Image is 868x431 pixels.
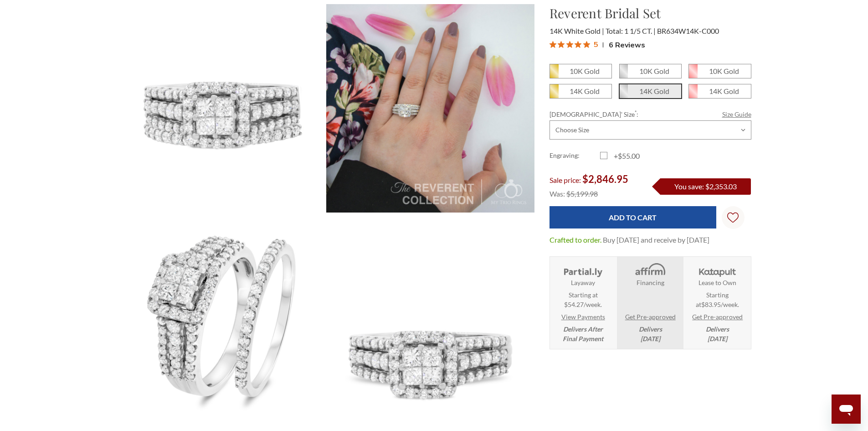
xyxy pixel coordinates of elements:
span: 6 Reviews [609,38,645,52]
span: [DATE] [641,335,660,343]
img: Affirm [629,262,671,278]
img: Photo of Reverent 1 1/5 CT. T.W. Princess Cluster Bridal Set 14K White Gold [BR634W-C000] [118,213,326,421]
span: $5,199.98 [566,189,598,198]
span: You save: $2,353.03 [674,182,737,191]
span: 10K Rose Gold [689,64,750,78]
strong: Financing [637,278,664,287]
dt: Crafted to order. [550,234,601,245]
strong: Lease to Own [699,278,736,287]
em: 14K Gold [570,87,600,95]
span: Total: 1 1/5 CT. [606,26,656,35]
em: Delivers [706,324,729,343]
strong: Layaway [571,278,595,287]
span: 14K Rose Gold [689,84,750,98]
span: Was: [550,189,565,198]
button: Rated 5 out of 5 stars from 6 reviews. Jump to reviews. [550,38,645,52]
img: Photo of Reverent 1 1/5 CT. T.W. Princess Cluster Bridal Set 14K White Gold [BR634W-C000] [326,4,534,213]
label: [DEMOGRAPHIC_DATA]' Size : [550,109,751,119]
img: Photo of Reverent 1 1/5 CT. T.W. Princess Cluster Bridal Set 14K White Gold [BR634W-C000] [118,4,326,213]
span: $83.95/week [701,301,738,308]
em: 10K Gold [639,67,669,75]
li: Katapult [684,257,750,349]
label: +$55.00 [600,151,651,161]
input: Add to Cart [550,206,716,228]
em: 14K Gold [709,87,739,95]
span: 5 [594,38,598,50]
span: Sale price: [550,176,581,184]
label: Engraving: [550,151,600,161]
img: Layaway [562,262,604,278]
a: Get Pre-approved [692,312,743,322]
span: Starting at . [687,290,748,309]
a: Get Pre-approved [625,312,676,322]
span: [DATE] [708,335,727,343]
em: Delivers After Final Payment [563,324,603,343]
span: 10K White Gold [620,64,681,78]
h1: Reverent Bridal Set [550,4,751,23]
span: 14K White Gold [620,84,681,98]
a: View Payments [561,312,605,322]
dd: Buy [DATE] and receive by [DATE] [603,234,709,245]
em: 10K Gold [570,67,600,75]
li: Affirm [617,257,683,349]
span: 10K Yellow Gold [550,64,611,78]
span: Starting at $54.27/week. [564,290,602,309]
span: 14K White Gold [550,26,604,35]
svg: Wish Lists [727,183,739,252]
img: Katapult [696,262,739,278]
img: Photo of Reverent 1 1/5 CT. T.W. Princess Cluster Bridal Set 14K White Gold [BT634WE-C000] [326,213,534,422]
span: 14K Yellow Gold [550,84,611,98]
em: 14K Gold [639,87,669,95]
span: BR634W14K-C000 [657,26,719,35]
em: 10K Gold [709,67,739,75]
a: Wish Lists [722,206,745,229]
em: Delivers [639,324,662,343]
li: Layaway [550,257,616,349]
iframe: Button to launch messaging window [832,395,861,424]
span: $2,846.95 [582,173,628,185]
a: Size Guide [722,109,751,119]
